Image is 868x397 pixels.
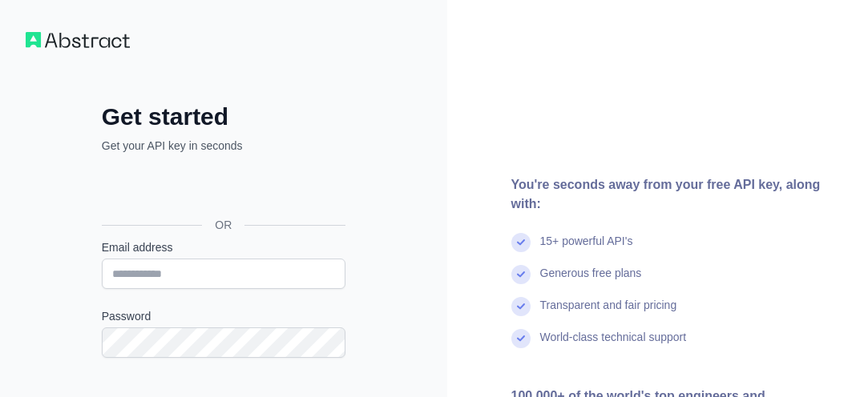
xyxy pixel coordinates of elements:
[511,233,531,252] img: check mark
[26,32,130,48] img: Workflow
[511,297,531,316] img: check mark
[102,308,345,324] label: Password
[511,329,531,348] img: check mark
[102,239,345,255] label: Email address
[511,265,531,284] img: check mark
[540,297,677,329] div: Transparent and fair pricing
[511,175,843,214] div: You're seconds away from your free API key, along with:
[102,138,345,154] p: Get your API key in seconds
[94,171,350,207] iframe: Sign in with Google Button
[202,217,244,233] span: OR
[540,233,633,265] div: 15+ powerful API's
[540,265,642,297] div: Generous free plans
[102,102,345,131] h2: Get started
[540,329,687,361] div: World-class technical support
